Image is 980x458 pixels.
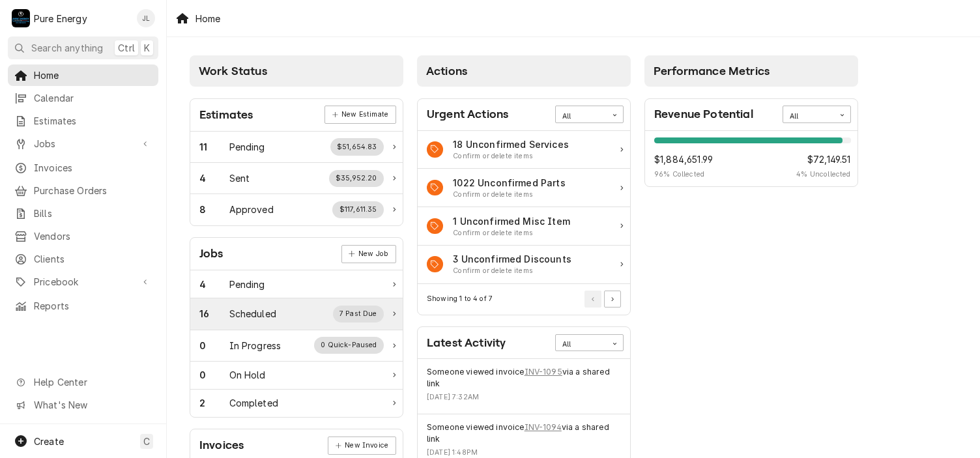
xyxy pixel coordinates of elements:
div: Work Status Title [229,140,265,154]
div: Card: Revenue Potential [644,98,858,188]
div: Card Data Filter Control [555,106,624,122]
div: Action Item [418,207,630,246]
div: Card Data Filter Control [783,106,851,122]
div: Card Header [418,327,630,359]
a: Invoices [8,157,158,179]
div: Card Link Button [341,245,396,263]
a: Bills [8,203,158,224]
div: Card Header [190,99,403,132]
a: INV-1095 [525,366,562,378]
div: Work Status [190,390,403,417]
div: Action Item Title [453,252,571,266]
div: Card Header [645,99,857,131]
div: Card Title [199,437,244,454]
span: Calendar [34,91,152,105]
div: Work Status Supplemental Data [330,138,384,155]
a: Go to What's New [8,394,158,416]
span: Ctrl [118,41,135,55]
div: Card Title [199,106,253,124]
a: Work Status [190,298,403,330]
span: Search anything [31,41,103,55]
div: Work Status Count [199,278,229,291]
div: Work Status Count [199,140,229,154]
div: Card Link Button [324,106,396,124]
div: Action Item Suggestion [453,151,569,162]
div: Revenue Potential Collected [796,152,850,180]
div: All [562,111,600,122]
div: Work Status Count [199,307,229,321]
span: Home [34,68,152,82]
span: Jobs [34,137,132,150]
div: Card Title [427,106,508,123]
a: Home [8,64,158,86]
div: Work Status Title [229,171,250,185]
a: Work Status [190,330,403,362]
a: Work Status [190,132,403,163]
div: Work Status Title [229,339,281,352]
a: Estimates [8,110,158,132]
div: Current Page Details [427,294,493,304]
span: Performance Metrics [654,64,770,78]
button: Go to Next Page [604,291,621,308]
a: Work Status [190,194,403,225]
div: James Linnenkamp's Avatar [137,9,155,27]
div: Revenue Potential [645,131,857,187]
a: Go to Pricebook [8,271,158,293]
span: Create [34,436,64,447]
a: Clients [8,248,158,270]
div: Card Column Header [417,55,631,87]
div: Work Status Supplemental Data [329,170,384,187]
div: Card Title [427,334,506,352]
a: Action Item [418,131,630,169]
div: All [790,111,828,122]
button: Search anythingCtrlK [8,36,158,59]
div: JL [137,9,155,27]
a: Work Status [190,362,403,390]
a: Reports [8,295,158,317]
div: Work Status Supplemental Data [332,201,384,218]
div: Work Status Supplemental Data [314,337,384,354]
a: Work Status [190,270,403,298]
div: Card Column Content [644,87,858,223]
span: $1,884,651.99 [654,152,713,166]
div: Work Status Title [229,203,274,216]
span: 96 % Collected [654,169,713,180]
span: Estimates [34,114,152,128]
span: Clients [34,252,152,266]
div: Card Header [190,238,403,270]
div: Card Link Button [328,437,396,455]
div: Revenue Potential Collected [654,152,713,180]
div: Card Data [190,132,403,225]
div: Action Item Suggestion [453,266,571,276]
div: Event Timestamp [427,448,621,458]
div: Event String [427,422,621,446]
div: Work Status Count [199,396,229,410]
div: Card Data [645,131,857,187]
div: Action Item Suggestion [453,228,570,238]
div: Action Item Title [453,176,566,190]
div: Work Status Title [229,396,278,410]
div: Card Column Header [190,55,403,87]
div: Pagination Controls [583,291,622,308]
a: Go to Jobs [8,133,158,154]
div: Work Status [190,163,403,194]
div: All [562,339,600,350]
span: Vendors [34,229,152,243]
a: New Job [341,245,396,263]
div: Card Title [654,106,753,123]
div: Card: Jobs [190,237,403,418]
span: Purchase Orders [34,184,152,197]
div: Event Timestamp [427,392,621,403]
a: Vendors [8,225,158,247]
div: Card Column Header [644,55,858,87]
a: New Invoice [328,437,396,455]
div: Card Header [418,99,630,131]
div: Card: Estimates [190,98,403,226]
div: Revenue Potential Details [654,137,851,180]
div: Action Item Title [453,137,569,151]
div: Pure Energy [34,12,87,25]
a: Action Item [418,169,630,207]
